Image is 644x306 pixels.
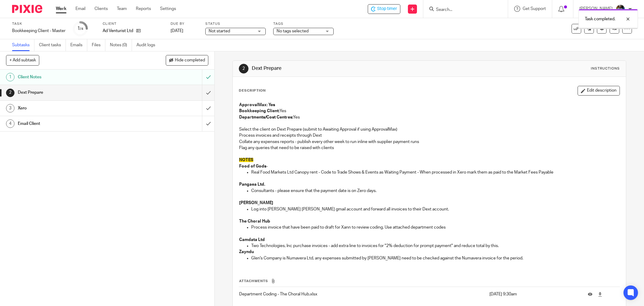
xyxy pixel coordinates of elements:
button: + Add subtask [6,55,39,65]
a: Emails [70,39,87,51]
strong: Bookkeeping Client: [239,109,280,113]
h1: Xero [18,104,137,113]
label: Task [12,21,66,26]
div: 1 [6,73,14,81]
button: Edit description [578,86,620,96]
h1: Dext Prepare [18,88,137,97]
p: Flag any queries that need to be raised with clients [239,145,620,151]
small: /4 [80,27,83,31]
div: Instructions [591,66,620,71]
strong: Departments/Cost Centres: [239,115,293,119]
p: Log into [PERSON_NAME] [PERSON_NAME] gmail account and forward all invoices to their Dext account. [251,206,620,212]
div: 4 [6,119,14,128]
p: Task completed. [585,16,615,22]
a: Reports [136,6,151,12]
a: Clients [95,6,108,12]
p: Ad Venturist Ltd [103,28,133,34]
a: Client tasks [39,39,66,51]
label: Due by [171,21,198,26]
div: Bookkeeping Client - Master [12,28,66,34]
div: 3 [6,104,14,112]
strong: [PERSON_NAME] [239,201,273,205]
span: No tags selected [277,29,309,33]
label: Status [205,21,266,26]
span: [DATE] [171,29,183,33]
p: Department Coding - The Choral Hub.xlsx [239,291,486,297]
a: Audit logs [136,39,160,51]
p: Yes [239,108,620,114]
a: Files [92,39,105,51]
p: Two Technologies, Inc purchase invoices - add extra line to invoices for "2% deduction for prompt... [251,243,620,249]
p: Yes [239,114,620,120]
a: Settings [160,6,176,12]
strong: Camdata Ltd [239,238,265,242]
span: Attachments [239,279,268,283]
button: Hide completed [166,55,208,65]
p: Consultants - please ensure that the payment date is on Zero days. [251,188,620,194]
a: Download [598,291,602,297]
div: 2 [6,89,14,97]
p: [DATE] 9:30am [489,291,578,297]
p: Collate any expenses reports - publish every other week to run inline with supplier payment runs [239,139,620,145]
label: Tags [273,21,334,26]
div: 2 [239,64,248,73]
span: Hide completed [175,58,205,63]
div: 1 [77,25,83,32]
strong: ApprovalMax: Yes [239,103,275,107]
strong: Pangaea Ltd. [239,182,265,187]
a: Email [75,6,85,12]
p: Select the client on Dext Prepare (submit to Awaiting Approval if using ApprovalMax) [239,126,620,132]
img: Pixie [12,5,42,13]
span: Not started [209,29,230,33]
a: Notes (0) [110,39,132,51]
strong: The Choral Hub [239,219,270,223]
a: Team [117,6,127,12]
label: Client [103,21,163,26]
span: NOTES [239,158,253,162]
h1: Client Notes [18,73,137,82]
p: Description [239,88,266,93]
strong: Food of Gods [239,164,266,168]
h1: Dext Prepare [252,65,442,72]
img: Jaskaran%20Singh.jpeg [616,4,625,14]
p: Process invoices and receipts through Dext [239,132,620,138]
p: Process invoice that have been paid to draft for Xann to review coding. Use attached department c... [251,224,620,230]
p: Glen's Company is Numavera Ltd, any expenses submitted by [PERSON_NAME] need to be checked agains... [251,255,620,261]
p: Real Food Markets Ltd Canopy rent - Code to Trade Shows & Events as Waiting Payment - When proces... [251,169,620,175]
h1: Email Client [18,119,137,128]
strong: Zayndu [239,250,254,254]
a: Subtasks [12,39,34,51]
p: - [239,163,620,169]
a: Work [56,6,66,12]
div: Ad Venturist Ltd - Bookkeeping Client - Master [368,4,400,14]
